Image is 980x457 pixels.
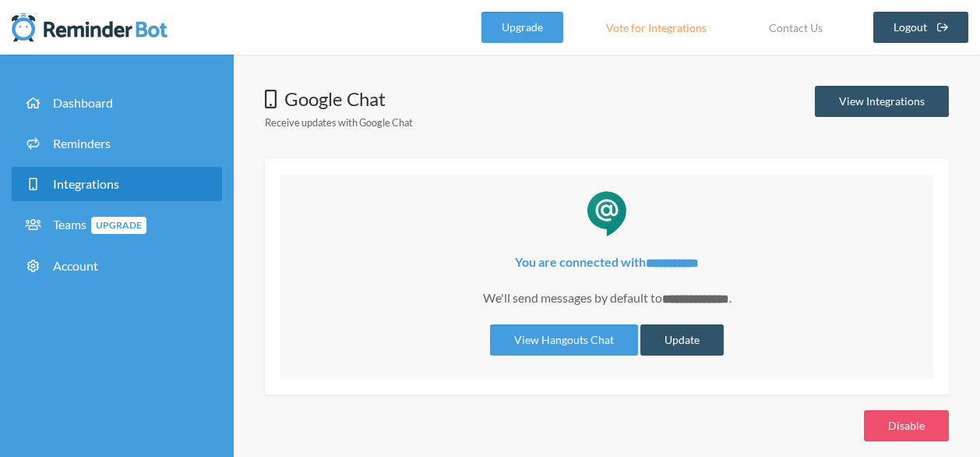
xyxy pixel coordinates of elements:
[640,324,724,356] button: Update
[481,12,563,43] a: Upgrade
[12,207,222,243] a: TeamsUpgrade
[490,324,638,356] a: View Hangouts Chat
[12,249,222,283] a: Account
[12,126,222,161] a: Reminders
[587,12,726,43] a: Vote for Integrations
[296,289,918,309] p: We'll send messages by default to .
[12,167,222,201] a: Integrations
[53,136,111,151] span: Reminders
[864,410,949,441] button: Disable
[265,116,413,129] small: Receive updates with Google Chat
[873,12,969,43] a: Logout
[53,217,146,232] span: Teams
[91,217,146,234] span: Upgrade
[53,258,98,273] span: Account
[265,86,413,112] h1: Google Chat
[53,95,113,110] span: Dashboard
[53,176,119,191] span: Integrations
[749,12,842,43] a: Contact Us
[515,254,699,269] strong: You are connected with
[12,12,167,43] img: Reminder Bot
[12,86,222,120] a: Dashboard
[815,86,949,117] a: View Integrations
